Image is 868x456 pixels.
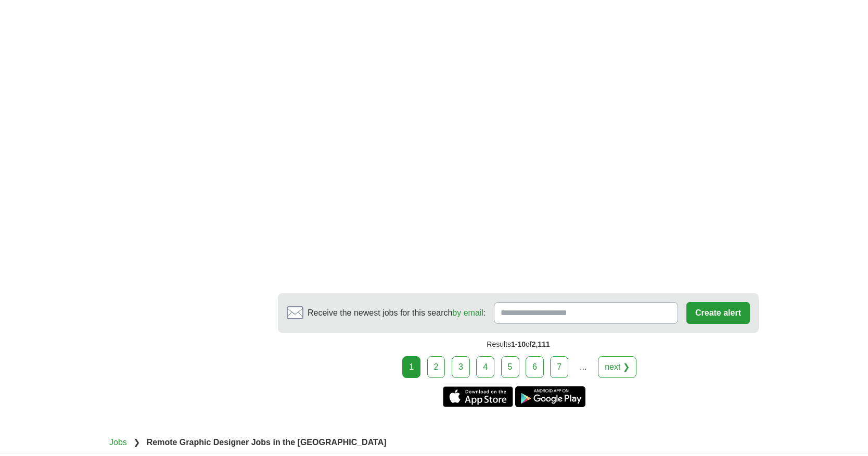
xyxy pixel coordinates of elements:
[598,356,636,378] a: next ❯
[427,356,445,378] a: 2
[686,302,750,324] button: Create alert
[573,357,594,377] div: ...
[147,438,387,447] strong: Remote Graphic Designer Jobs in the [GEOGRAPHIC_DATA]
[526,356,544,378] a: 6
[133,438,140,447] span: ❯
[511,340,526,348] span: 1-10
[278,333,759,356] div: Results of
[501,356,519,378] a: 5
[452,356,470,378] a: 3
[402,356,420,378] div: 1
[476,356,494,378] a: 4
[452,308,483,317] a: by email
[532,340,550,348] span: 2,111
[308,307,486,319] span: Receive the newest jobs for this search :
[443,386,513,407] a: Get the iPhone app
[550,356,568,378] a: 7
[109,438,127,447] a: Jobs
[515,386,585,407] a: Get the Android app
